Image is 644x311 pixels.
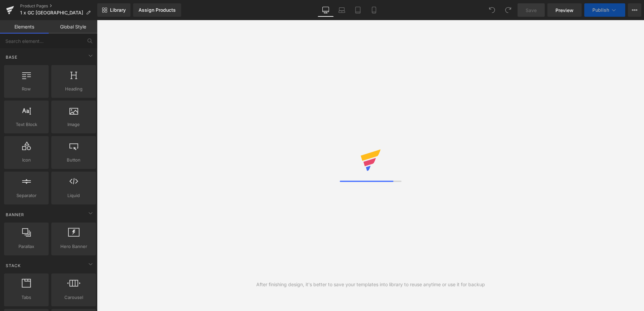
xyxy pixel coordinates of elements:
span: Base [5,54,18,60]
span: Banner [5,211,25,218]
a: Global Style [49,20,97,34]
a: Mobile [366,3,382,17]
a: Desktop [318,3,334,17]
span: Hero Banner [53,243,94,250]
span: Text Block [6,121,47,128]
div: After finishing design, it's better to save your templates into library to reuse anytime or use i... [256,281,485,288]
span: Row [6,85,47,92]
span: Stack [5,262,21,269]
button: Undo [485,3,499,17]
span: Publish [592,7,609,13]
button: Redo [501,3,515,17]
a: Preview [547,3,582,17]
span: Parallax [6,243,47,250]
span: Liquid [53,192,94,199]
span: Save [526,7,537,14]
span: Image [53,121,94,128]
span: Preview [555,7,574,14]
div: Assign Products [139,7,176,13]
a: Laptop [334,3,350,17]
span: Heading [53,85,94,92]
a: Product Pages [20,3,97,9]
span: Tabs [6,294,47,301]
span: Library [110,7,126,13]
a: New Library [97,3,130,17]
span: Button [53,157,94,164]
span: Carousel [53,294,94,301]
span: 1 x GC [GEOGRAPHIC_DATA] [20,10,83,15]
span: Separator [6,192,47,199]
a: Tablet [350,3,366,17]
span: Icon [6,157,47,164]
button: More [628,3,641,17]
button: Publish [584,3,625,17]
